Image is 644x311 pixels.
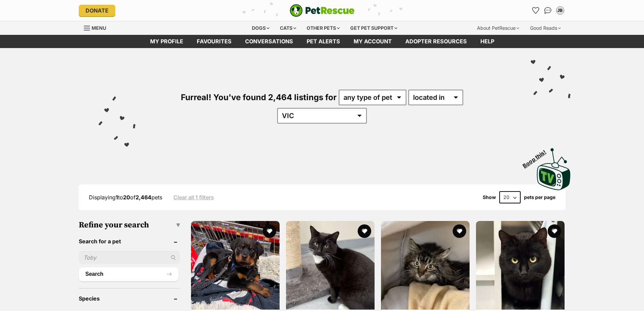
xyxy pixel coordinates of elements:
div: Get pet support [345,21,402,35]
button: favourite [358,224,371,238]
strong: 2,464 [136,194,151,201]
h3: Refine your search [79,220,180,230]
span: Show [483,195,496,200]
img: Dill Pickle - Domestic Medium Hair Cat [381,221,470,310]
a: Menu [84,21,111,34]
img: logo-e224e6f780fb5917bec1dbf3a21bbac754714ae5b6737aabdf751b685950b380.svg [290,4,355,17]
a: My profile [143,35,190,48]
span: Boop this! [521,145,552,169]
button: favourite [548,224,562,238]
label: pets per page [524,195,555,200]
div: Dogs [247,21,274,35]
a: Conversations [543,5,553,16]
button: My account [555,5,566,16]
a: Boop this! [537,142,571,192]
a: PetRescue [290,4,355,17]
div: Cats [275,21,301,35]
a: conversations [238,35,300,48]
header: Species [79,295,180,302]
img: chat-41dd97257d64d25036548639549fe6c8038ab92f7586957e7f3b1b290dea8141.svg [544,7,551,14]
a: Adopter resources [399,35,474,48]
span: Menu [92,25,106,31]
a: Donate [79,5,115,16]
img: Cody - Rottweiler Dog [191,221,280,310]
a: Help [474,35,501,48]
a: Pet alerts [300,35,347,48]
button: favourite [263,224,276,238]
img: PetRescue TV logo [537,148,571,190]
div: About PetRescue [472,21,524,35]
a: My account [347,35,399,48]
div: Good Reads [525,21,566,35]
a: Favourites [530,5,541,16]
img: Oregano - Domestic Short Hair Cat [286,221,375,310]
a: Favourites [190,35,238,48]
span: Furreal! You've found 2,464 listings for [181,92,337,102]
div: Other pets [302,21,344,35]
ul: Account quick links [530,5,566,16]
input: Toby [79,251,180,264]
div: JB [557,7,564,14]
a: Clear all 1 filters [173,194,214,200]
span: Displaying to of pets [89,194,162,201]
button: Search [79,267,178,281]
strong: 20 [123,194,130,201]
header: Search for a pet [79,238,180,244]
strong: 1 [116,194,118,201]
button: favourite [453,224,466,238]
img: Sumac - Domestic Short Hair Cat [476,221,565,310]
